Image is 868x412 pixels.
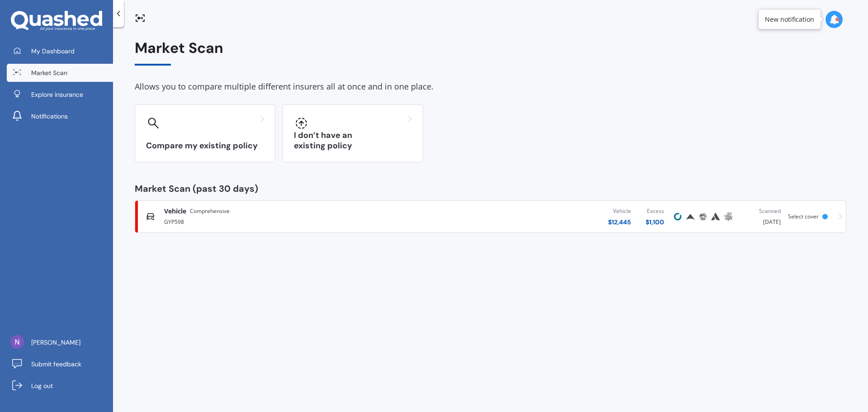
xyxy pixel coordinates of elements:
img: AMP [723,211,734,222]
img: Autosure [710,211,721,222]
span: Submit feedback [31,360,81,369]
span: Explore insurance [31,90,83,99]
div: [DATE] [742,207,781,227]
div: Allows you to compare multiple different insurers all at once and in one place. [135,80,846,94]
div: New notification [765,15,814,24]
span: Log out [31,381,53,390]
a: Notifications [7,107,113,125]
div: $ 1,100 [646,218,664,227]
span: Select cover [788,213,819,220]
div: Scanned [742,207,781,216]
span: Comprehensive [190,207,230,216]
div: Market Scan [135,40,846,66]
a: Market Scan [7,64,113,82]
div: Market Scan (past 30 days) [135,184,846,193]
img: ACg8ocLasFLvya1g4slqR9Cylwljks5up9aMZ5ftR6Nr02zXUthIJw=s96-c [10,335,24,349]
span: [PERSON_NAME] [31,338,80,347]
a: My Dashboard [7,42,113,60]
div: GYP598 [164,216,409,227]
a: VehicleComprehensiveGYP598Vehicle$12,445Excess$1,100CoveProvidentProtectaAutosureAMPScanned[DATE]... [135,200,846,233]
img: Cove [672,211,683,222]
span: Notifications [31,112,68,121]
img: Protecta [698,211,708,222]
a: Explore insurance [7,85,113,104]
div: $ 12,445 [608,218,631,227]
a: Submit feedback [7,355,113,373]
div: Vehicle [608,207,631,216]
a: [PERSON_NAME] [7,333,113,351]
span: Market Scan [31,68,67,77]
a: Log out [7,377,113,395]
span: My Dashboard [31,47,75,56]
img: Provident [685,211,696,222]
span: Vehicle [164,207,186,216]
h3: Compare my existing policy [146,141,264,151]
div: Excess [646,207,664,216]
h3: I don’t have an existing policy [294,130,412,151]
